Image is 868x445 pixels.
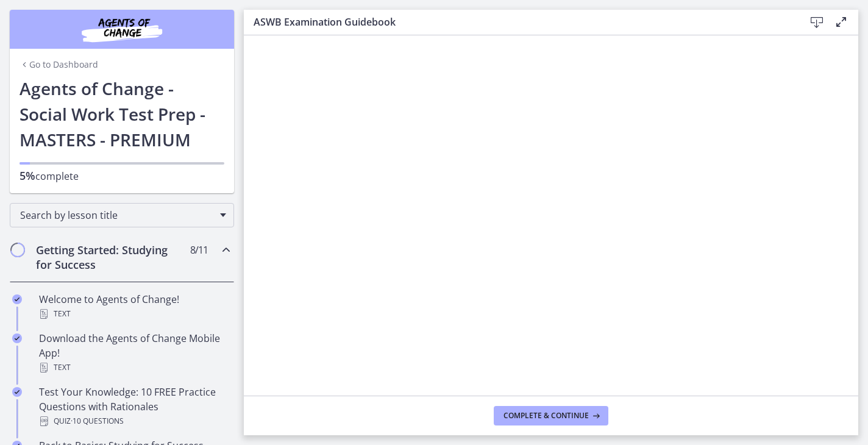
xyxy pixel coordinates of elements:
[503,411,589,421] span: Complete & continue
[12,387,22,397] i: Completed
[71,414,124,429] span: · 10 Questions
[39,360,229,375] div: Text
[39,292,229,321] div: Welcome to Agents of Change!
[20,208,214,222] span: Search by lesson title
[10,203,234,227] div: Search by lesson title
[39,331,229,375] div: Download the Agents of Change Mobile App!
[39,307,229,321] div: Text
[190,243,208,257] span: 8 / 11
[12,294,22,304] i: Completed
[494,406,608,425] button: Complete & continue
[20,168,224,183] p: complete
[20,59,98,71] a: Go to Dashboard
[39,385,229,429] div: Test Your Knowledge: 10 FREE Practice Questions with Rationales
[12,333,22,343] i: Completed
[36,243,185,272] h2: Getting Started: Studying for Success
[254,15,785,29] h3: ASWB Examination Guidebook
[49,15,195,44] img: Agents of Change Social Work Test Prep
[20,76,224,152] h1: Agents of Change - Social Work Test Prep - MASTERS - PREMIUM
[39,414,229,429] div: Quiz
[20,168,35,183] span: 5%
